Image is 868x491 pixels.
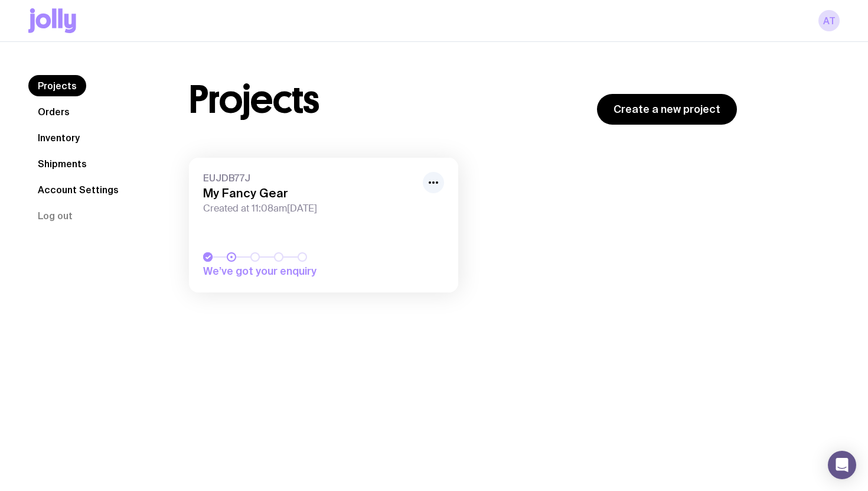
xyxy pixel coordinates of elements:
[203,264,368,278] span: We’ve got your enquiry
[189,81,319,119] h1: Projects
[28,101,79,122] a: Orders
[28,179,128,200] a: Account Settings
[597,94,737,125] a: Create a new project
[28,205,82,226] button: Log out
[28,153,96,174] a: Shipments
[828,451,856,479] div: Open Intercom Messenger
[189,158,458,292] a: EUJDB77JMy Fancy GearCreated at 11:08am[DATE]We’ve got your enquiry
[28,75,86,96] a: Projects
[203,203,416,214] span: Created at 11:08am[DATE]
[818,10,840,31] a: AT
[203,186,416,200] h3: My Fancy Gear
[203,172,416,184] span: EUJDB77J
[28,127,89,148] a: Inventory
